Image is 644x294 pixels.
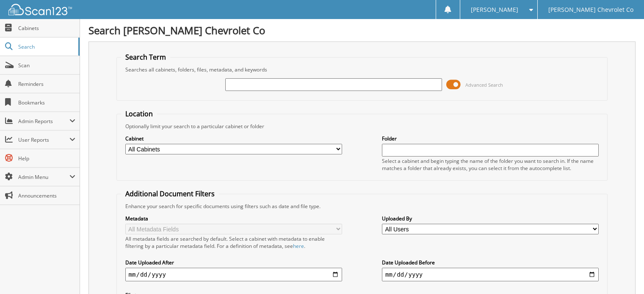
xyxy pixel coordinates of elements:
span: Announcements [18,192,75,199]
label: Date Uploaded Before [382,259,599,266]
span: Reminders [18,80,75,88]
div: Select a cabinet and begin typing the name of the folder you want to search in. If the name match... [382,157,599,172]
legend: Additional Document Filters [121,189,219,198]
span: [PERSON_NAME] Chevrolet Co [548,7,633,12]
legend: Location [121,109,157,118]
span: User Reports [18,136,69,143]
img: scan123-logo-white.svg [8,4,72,15]
span: Cabinets [18,25,75,32]
span: Bookmarks [18,99,75,106]
label: Metadata [125,215,342,222]
span: Admin Reports [18,118,69,125]
span: Scan [18,62,75,69]
a: here [293,242,304,250]
iframe: Chat Widget [602,253,644,294]
div: All metadata fields are searched by default. Select a cabinet with metadata to enable filtering b... [125,235,342,250]
span: Help [18,155,75,162]
label: Date Uploaded After [125,259,342,266]
span: Admin Menu [18,173,69,181]
legend: Search Term [121,52,170,62]
div: Searches all cabinets, folders, files, metadata, and keywords [121,66,603,73]
input: start [125,268,342,281]
span: [PERSON_NAME] [471,7,518,12]
label: Cabinet [125,135,342,142]
input: end [382,268,599,281]
label: Uploaded By [382,215,599,222]
div: Optionally limit your search to a particular cabinet or folder [121,123,603,130]
label: Folder [382,135,599,142]
div: Enhance your search for specific documents using filters such as date and file type. [121,203,603,210]
span: Search [18,43,74,50]
span: Advanced Search [465,82,503,88]
h1: Search [PERSON_NAME] Chevrolet Co [88,23,636,37]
